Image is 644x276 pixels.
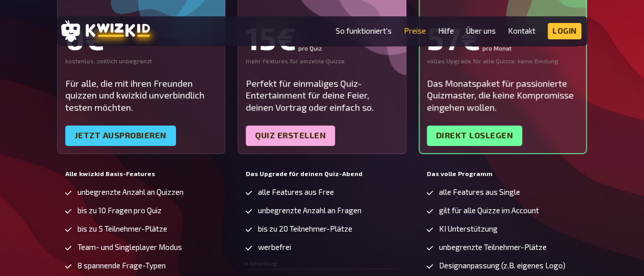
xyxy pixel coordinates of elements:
[78,261,166,270] span: 8 spannende Frage-Typen
[439,224,498,233] span: KI Unterstützung
[246,78,398,113] div: Perfekt für einmaliges Quiz-Entertainment für deine Feier, deinen Vortrag oder einfach so.
[246,22,398,53] div: 15€
[439,261,565,270] span: Designanpassung (z.B. eigenes Logo)
[258,243,291,252] span: werbefrei
[65,57,218,65] div: kostenlos, zeitlich unbegrenzt
[336,27,392,35] a: So funktioniert's
[65,126,176,146] a: Jetzt ausprobieren
[482,45,511,51] small: pro Monat
[427,170,579,178] h5: Das volle Programm
[439,206,539,215] span: gilt für alle Quizze im Account
[404,27,426,35] a: Preise
[78,206,162,215] span: bis zu 10 Fragen pro Quiz
[244,261,277,266] span: In Entwicklung
[258,206,362,215] span: unbegrenzte Anzahl an Fragen
[427,126,523,146] a: Direkt loslegen
[246,170,398,178] h5: Das Upgrade für deinen Quiz-Abend
[438,27,454,35] a: Hilfe
[78,224,167,233] span: bis zu 5 Teilnehmer-Plätze
[78,188,184,196] span: unbegrenzte Anzahl an Quizzen
[439,188,520,196] span: alle Features aus Single
[246,57,398,65] div: mehr Features für einzelne Quizze
[78,243,182,252] span: Team- und Singleplayer Modus
[508,27,535,35] a: Kontakt
[439,243,547,252] span: unbegrenzte Teilnehmer-Plätze
[258,188,334,196] span: alle Features aus Free
[258,224,352,233] span: bis zu 20 Teilnehmer-Plätze
[427,57,579,65] div: volles Upgrade für alle Quizze, keine Bindung
[548,23,581,39] a: Login
[246,126,335,146] a: Quiz erstellen
[65,170,218,178] h5: Alle kwizkid Basis-Features
[298,45,322,51] small: pro Quiz
[466,27,496,35] a: Über uns
[427,78,579,113] div: Das Monatspaket für passionierte Quizmaster, die keine Kompromisse eingehen wollen.
[65,78,218,113] div: Für alle, die mit ihren Freunden quizzen und kwizkid unverbindlich testen möchten.
[65,22,218,53] div: 0€
[427,22,579,53] div: 57€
